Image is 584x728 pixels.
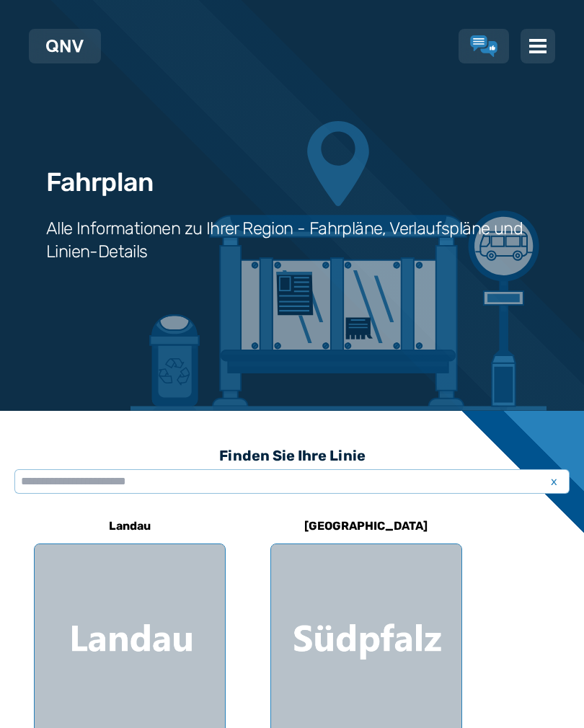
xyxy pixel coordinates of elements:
[529,37,547,55] img: menu
[46,35,84,58] a: QNV Logo
[470,35,497,57] a: Lob & Kritik
[46,40,84,53] img: QNV Logo
[103,515,156,538] h6: Landau
[14,440,570,471] h3: Finden Sie Ihre Linie
[544,473,564,490] span: x
[46,168,153,197] h1: Fahrplan
[298,515,433,538] h6: [GEOGRAPHIC_DATA]
[46,217,538,263] h3: Alle Informationen zu Ihrer Region - Fahrpläne, Verlaufspläne und Linien-Details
